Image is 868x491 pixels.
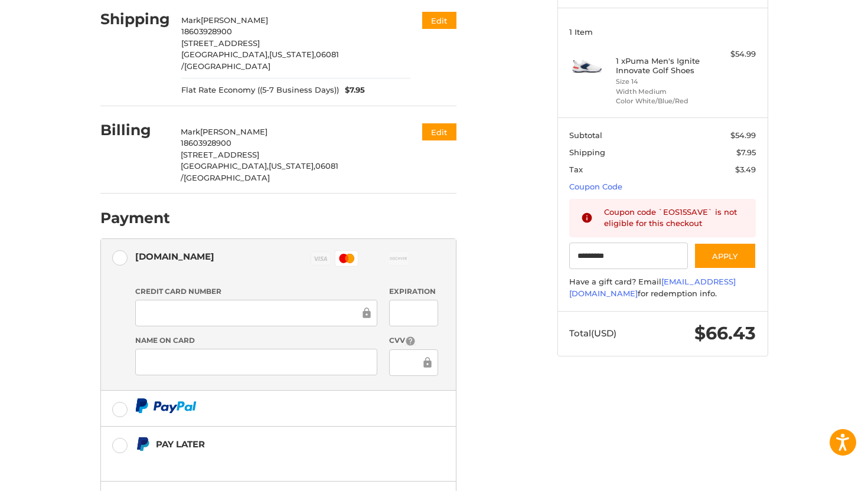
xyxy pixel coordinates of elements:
button: Edit [422,123,456,140]
li: Color White/Blue/Red [616,96,706,106]
span: [US_STATE], [269,161,315,171]
span: Mark [181,127,200,136]
label: Name on Card [135,335,377,346]
img: PayPal icon [135,398,197,413]
span: [US_STATE], [269,50,316,59]
div: $54.99 [709,48,756,60]
span: [GEOGRAPHIC_DATA] [184,61,270,71]
span: [PERSON_NAME] [200,127,267,136]
li: Width Medium [616,87,706,97]
span: 06081 / [181,161,338,182]
span: 18603928900 [181,27,232,36]
label: CVV [389,335,438,346]
span: $3.49 [735,165,756,174]
span: Flat Rate Economy ((5-7 Business Days)) [181,84,339,96]
span: Total (USD) [569,328,616,339]
span: Shipping [569,148,605,157]
h2: Shipping [100,10,170,28]
input: Gift Certificate or Coupon Code [569,243,688,269]
span: $54.99 [730,130,756,140]
span: $66.43 [694,322,756,344]
span: Subtotal [569,130,602,140]
h3: 1 Item [569,27,756,37]
span: 18603928900 [181,138,231,148]
span: [GEOGRAPHIC_DATA] [184,173,270,182]
span: $7.95 [339,84,365,96]
h2: Billing [100,121,169,139]
div: Pay Later [156,434,382,454]
iframe: PayPal Message 1 [135,457,382,467]
h4: 1 x Puma Men's Ignite Innovate Golf Shoes [616,56,706,76]
label: Credit Card Number [135,286,377,297]
div: Have a gift card? Email for redemption info. [569,276,756,299]
span: $7.95 [736,148,756,157]
span: [STREET_ADDRESS] [181,38,260,48]
img: Pay Later icon [135,437,150,451]
li: Size 14 [616,77,706,87]
span: [PERSON_NAME] [201,15,268,25]
span: 06081 / [181,50,339,71]
button: Apply [694,243,756,269]
div: Coupon code `EOS15SAVE` is not eligible for this checkout [604,207,745,230]
div: [DOMAIN_NAME] [135,247,214,266]
button: Edit [422,12,456,29]
a: Coupon Code [569,182,622,191]
a: [EMAIL_ADDRESS][DOMAIN_NAME] [569,277,736,298]
span: [GEOGRAPHIC_DATA], [181,161,269,171]
span: [STREET_ADDRESS] [181,150,259,159]
span: Mark [181,15,201,25]
span: Tax [569,165,583,174]
span: [GEOGRAPHIC_DATA], [181,50,269,59]
h2: Payment [100,209,170,227]
label: Expiration [389,286,438,297]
